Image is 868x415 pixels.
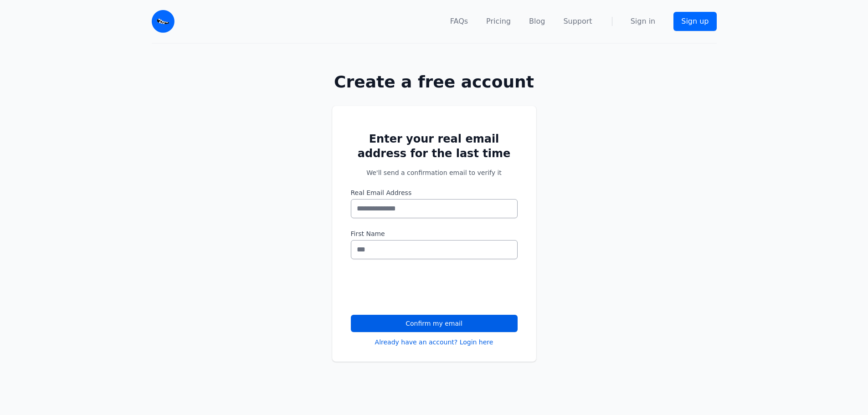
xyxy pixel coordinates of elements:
[351,270,489,306] iframe: reCAPTCHA
[351,188,518,197] label: Real Email Address
[375,338,493,347] a: Already have an account? Login here
[351,168,518,177] p: We'll send a confirmation email to verify it
[450,16,468,27] a: FAQs
[563,16,592,27] a: Support
[303,73,565,91] h1: Create a free account
[351,132,518,161] h2: Enter your real email address for the last time
[673,12,716,31] a: Sign up
[529,16,545,27] a: Blog
[351,229,518,238] label: First Name
[152,10,175,33] img: Email Monster
[486,16,511,27] a: Pricing
[351,315,518,332] button: Confirm my email
[631,16,656,27] a: Sign in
